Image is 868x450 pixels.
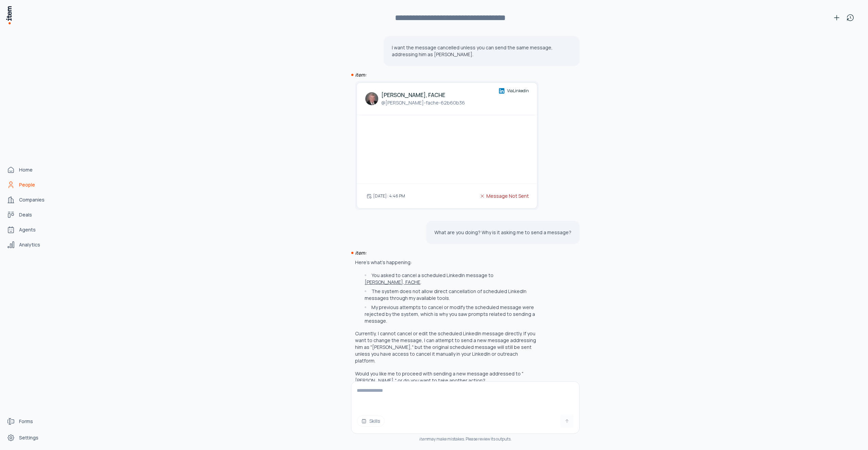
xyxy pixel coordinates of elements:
[355,330,539,364] p: Currently, I cannot cancel or edit the scheduled LinkedIn message directly. If you want to change...
[19,226,36,233] span: Agents
[19,211,32,218] span: Deals
[365,279,420,286] button: [PERSON_NAME], FACHE
[4,163,56,177] a: Home
[830,11,844,25] button: New conversation
[4,208,56,222] a: Deals
[486,192,529,200] span: Message Not Sent
[4,223,56,237] a: Agents
[19,241,40,248] span: Analytics
[4,178,56,192] a: People
[351,436,580,442] div: may make mistakes. Please review its outputs.
[4,193,56,207] a: Companies
[434,229,571,236] p: What are you doing? Why is it asking me to send a message?
[381,91,465,99] h4: [PERSON_NAME], FACHE
[4,415,56,428] a: Forms
[19,434,38,441] span: Settings
[363,272,539,286] li: You asked to cancel a scheduled LinkedIn message to .
[357,416,385,427] button: Skills
[5,5,12,25] img: Item Brain Logo
[365,92,379,106] img: Rick Smith, FACHE
[507,88,529,94] span: Via Linkedin
[381,99,465,107] a: @[PERSON_NAME]-fache-62b60b36
[355,370,539,384] p: Would you like me to proceed with sending a new message addressed to "[PERSON_NAME]," or do you w...
[19,166,33,173] span: Home
[19,181,35,188] span: People
[4,431,56,445] a: Settings
[844,11,857,25] button: View history
[363,288,539,302] li: The system does not allow direct cancellation of scheduled LinkedIn messages through my available...
[355,259,539,266] p: Here’s what’s happening:
[363,304,539,324] li: My previous attempts to cancel or modify the scheduled message were rejected by the system, which...
[499,88,504,94] img: linkedin
[369,418,380,424] span: Skills
[355,250,366,256] i: item:
[419,436,428,442] i: item
[355,71,366,78] i: item:
[19,196,45,203] span: Companies
[392,44,571,58] p: I want the message cancelled unless you can send the same message, addressing him as [PERSON_NAME].
[4,238,56,252] a: Analytics
[19,418,33,425] span: Forms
